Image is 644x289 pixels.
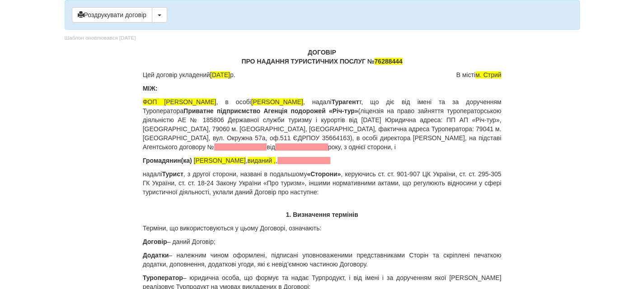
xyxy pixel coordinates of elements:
p: ДОГОВІР ПРО НАДАННЯ ТУРИСТИЧНИХ ПОСЛУГ № [143,48,502,66]
b: Приватне підприємство Агенція подорожей «Річ-тур» [183,107,358,115]
span: [PERSON_NAME] [251,98,303,106]
button: Роздрукувати договір [72,7,152,23]
b: Туроператор [143,274,183,281]
span: м. Стрий [475,71,501,78]
span: [DATE] [210,71,230,78]
p: – належним чином оформлені, підписані уповноваженими представниками Сторін та скріплені печаткою ... [143,251,502,269]
p: – даний Договір; [143,237,502,246]
p: 1. Визначення термінів [143,210,502,219]
span: Цей договір укладений р. [143,70,235,79]
b: Громадянин(ка) [143,157,192,164]
span: ФОП [PERSON_NAME] [143,98,216,106]
p: , в особі , надалі т, що діє від імені та за дорученням Туроператора (ліцензія на право зайняття ... [143,97,502,151]
p: , , [143,156,502,165]
b: Договір [143,238,167,245]
p: надалі , з другої сторони, названі в подальшому , керуючись ст. ст. 901-907 ЦК України, ст. ст. 2... [143,170,502,197]
b: «Сторони» [307,170,341,178]
span: [PERSON_NAME] [194,157,246,164]
span: виданий , [248,157,276,164]
span: В місті [456,70,501,79]
span: 76288444 [374,58,402,65]
b: МІЖ: [143,85,158,92]
b: Турист [162,170,183,178]
b: Турагент [331,98,359,106]
b: Додатки [143,252,169,259]
div: Шаблон оновлювався [DATE] [65,34,136,42]
p: Терміни, що використовуються у цьому Договорі, означають: [143,224,502,233]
